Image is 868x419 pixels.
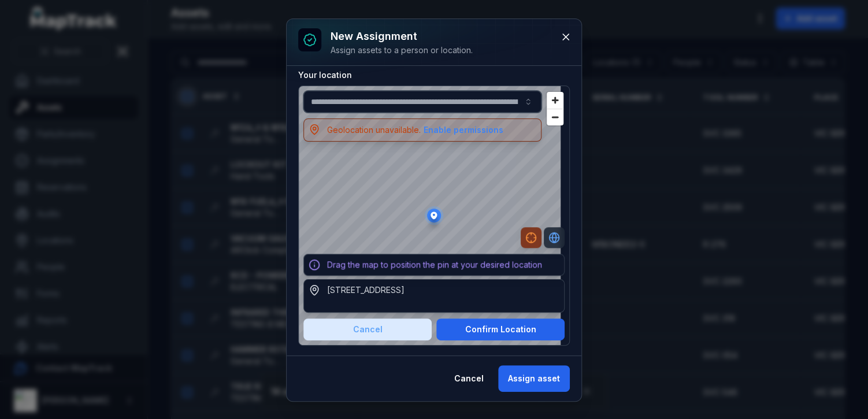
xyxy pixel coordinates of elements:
[331,45,473,56] div: Assign assets to a person or location.
[331,28,473,45] h3: New assignment
[547,92,563,109] button: Zoom in
[436,318,565,340] button: Confirm Location
[544,227,565,248] button: Switch to Satellite View
[444,365,494,392] button: Cancel
[498,365,570,392] button: Assign asset
[547,109,563,125] button: Zoom out
[327,259,542,270] div: Drag the map to position the pin at your desired location
[299,86,561,345] canvas: Map
[327,124,504,136] div: Geolocation unavailable.
[423,124,504,136] button: Enable permissions
[327,284,405,296] div: [STREET_ADDRESS]
[303,318,432,340] button: Cancel
[298,69,352,81] label: Your location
